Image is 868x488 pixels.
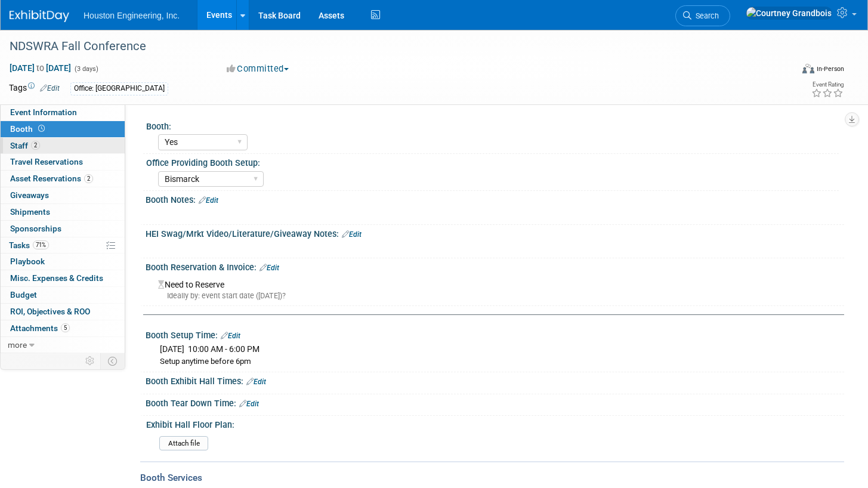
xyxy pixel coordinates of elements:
span: 5 [61,323,70,332]
div: Booth Exhibit Hall Times: [146,372,844,388]
span: 71% [33,240,49,249]
img: Courtney Grandbois [746,7,832,20]
span: Attachments [10,323,70,333]
span: to [35,63,46,73]
a: Edit [342,230,362,239]
img: Format-Inperson.png [802,64,814,73]
a: Budget [1,287,125,303]
div: Booth Setup Time: [146,326,844,342]
span: Tasks [9,240,49,250]
span: Booth not reserved yet [36,124,47,133]
a: Event Information [1,104,125,121]
div: Exhibit Hall Floor Plan: [146,416,839,431]
span: more [8,340,27,350]
span: Event Information [10,107,77,117]
img: ExhibitDay [10,10,69,22]
a: Edit [40,84,60,92]
a: Staff2 [1,138,125,154]
div: Booth Notes: [146,191,844,206]
span: (3 days) [73,65,98,73]
span: Giveaways [10,190,49,200]
span: Budget [10,290,37,299]
div: Office: [GEOGRAPHIC_DATA] [70,82,168,95]
div: Event Format [720,62,844,80]
a: Edit [260,264,279,272]
span: 2 [31,141,40,150]
a: Edit [199,196,218,205]
div: In-Person [816,64,844,73]
td: Toggle Event Tabs [101,353,125,369]
a: Misc. Expenses & Credits [1,270,125,286]
a: ROI, Objectives & ROO [1,304,125,320]
span: [DATE] 10:00 AM - 6:00 PM [160,344,260,354]
span: Search [691,11,719,20]
span: Houston Engineering, Inc. [84,11,180,20]
div: Setup anytime before 6pm [160,356,835,367]
a: Search [675,5,730,26]
span: Misc. Expenses & Credits [10,273,103,283]
div: Booth Reservation & Invoice: [146,258,844,274]
span: 2 [84,174,93,183]
span: Booth [10,124,47,134]
a: more [1,337,125,353]
span: ROI, Objectives & ROO [10,307,90,316]
a: Tasks71% [1,237,125,254]
div: Office Providing Booth Setup: [146,154,839,169]
div: Ideally by: event start date ([DATE])? [158,291,835,301]
div: Booth: [146,118,839,132]
div: HEI Swag/Mrkt Video/Literature/Giveaway Notes: [146,225,844,240]
a: Travel Reservations [1,154,125,170]
td: Tags [9,82,60,95]
span: Staff [10,141,40,150]
span: Asset Reservations [10,174,93,183]
a: Sponsorships [1,221,125,237]
div: Need to Reserve [155,276,835,301]
span: [DATE] [DATE] [9,63,72,73]
a: Edit [246,378,266,386]
a: Edit [221,332,240,340]
a: Attachments5 [1,320,125,336]
td: Personalize Event Tab Strip [80,353,101,369]
div: Event Rating [811,82,844,88]
span: Playbook [10,257,45,266]
a: Giveaways [1,187,125,203]
button: Committed [223,63,294,75]
a: Edit [239,400,259,408]
div: Booth Services [140,471,844,484]
a: Booth [1,121,125,137]
a: Playbook [1,254,125,270]
a: Asset Reservations2 [1,171,125,187]
span: Sponsorships [10,224,61,233]
span: Shipments [10,207,50,217]
div: Booth Tear Down Time: [146,394,844,410]
a: Shipments [1,204,125,220]
span: Travel Reservations [10,157,83,166]
div: NDSWRA Fall Conference [5,36,773,57]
